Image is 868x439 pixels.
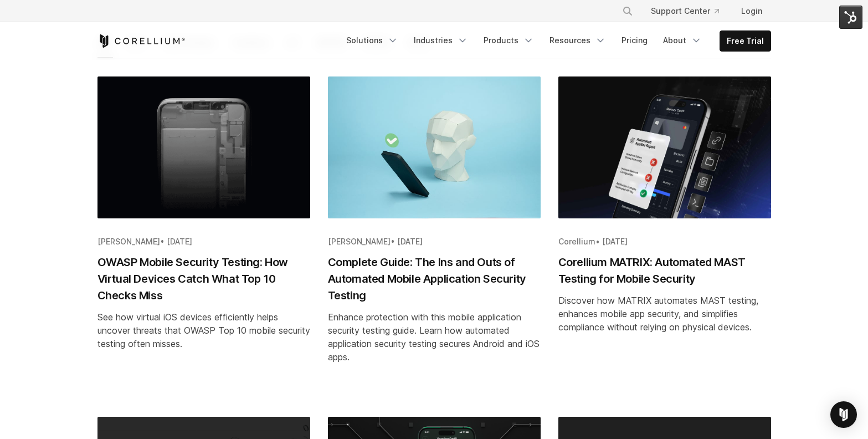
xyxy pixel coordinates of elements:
a: Blog post summary: Corellium MATRIX: Automated MAST Testing for Mobile Security [558,76,771,399]
div: Open Intercom Messenger [830,401,857,428]
img: OWASP Mobile Security Testing: How Virtual Devices Catch What Top 10 Checks Miss [97,76,310,218]
a: Blog post summary: Complete Guide: The Ins and Outs of Automated Mobile Application Security Testing [328,76,541,399]
span: [DATE] [397,237,423,246]
h2: Corellium MATRIX: Automated MAST Testing for Mobile Security [558,254,771,287]
a: Pricing [615,30,654,50]
h2: Complete Guide: The Ins and Outs of Automated Mobile Application Security Testing [328,254,541,304]
span: [PERSON_NAME] [97,237,160,246]
a: Industries [407,30,475,50]
a: Login [732,1,771,21]
div: • [328,236,541,247]
a: About [656,30,708,50]
a: Corellium Home [97,34,186,48]
a: Support Center [642,1,728,21]
div: Navigation Menu [609,1,771,21]
span: [DATE] [167,237,192,246]
a: Solutions [340,30,405,50]
div: Navigation Menu [340,30,771,52]
a: Resources [543,30,613,50]
div: See how virtual iOS devices efficiently helps uncover threats that OWASP Top 10 mobile security t... [97,310,310,350]
h2: OWASP Mobile Security Testing: How Virtual Devices Catch What Top 10 Checks Miss [97,254,310,304]
div: Discover how MATRIX automates MAST testing, enhances mobile app security, and simplifies complian... [558,294,771,334]
button: Search [618,1,638,21]
a: Blog post summary: OWASP Mobile Security Testing: How Virtual Devices Catch What Top 10 Checks Miss [97,76,310,399]
img: HubSpot Tools Menu Toggle [839,6,862,29]
div: Enhance protection with this mobile application security testing guide. Learn how automated appli... [328,310,541,364]
div: • [97,236,310,247]
span: Corellium [558,237,595,246]
span: [PERSON_NAME] [328,237,391,246]
a: Free Trial [720,31,771,51]
span: [DATE] [602,237,628,246]
img: Complete Guide: The Ins and Outs of Automated Mobile Application Security Testing [328,76,541,218]
div: • [558,236,771,247]
img: Corellium MATRIX: Automated MAST Testing for Mobile Security [558,76,771,218]
a: Products [477,30,541,50]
